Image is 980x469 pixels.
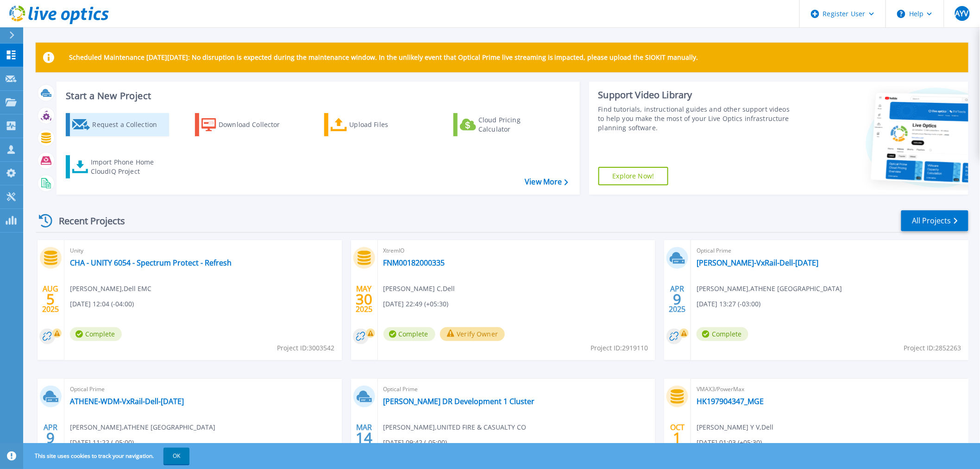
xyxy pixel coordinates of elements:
[70,246,336,256] span: Unity
[70,258,232,267] a: CHA - UNITY 6054 - Spectrum Protect - Refresh
[92,115,166,134] div: Request a Collection
[70,397,184,406] a: ATHENE-WDM-VxRail-Dell-[DATE]
[91,158,163,176] div: Import Phone Home CloudIQ Project
[356,434,372,442] span: 14
[383,258,445,267] a: FNM00182000335
[70,284,151,294] span: [PERSON_NAME] , Dell EMC
[598,89,793,101] div: Support Video Library
[25,448,189,464] span: This site uses cookies to track your navigation.
[356,295,372,303] span: 30
[440,327,505,341] button: Verify Owner
[669,421,686,455] div: OCT 2024
[46,434,55,442] span: 9
[904,343,961,353] span: Project ID: 2852263
[70,299,134,309] span: [DATE] 12:04 (-04:00)
[901,210,968,231] a: All Projects
[324,113,427,136] a: Upload Files
[669,282,686,316] div: APR 2025
[383,327,435,341] span: Complete
[383,246,650,256] span: XtremIO
[383,299,449,309] span: [DATE] 22:49 (+05:30)
[697,384,963,394] span: VMAX3/PowerMax
[697,258,818,267] a: [PERSON_NAME]-VxRail-Dell-[DATE]
[69,54,698,61] p: Scheduled Maintenance [DATE][DATE]: No disruption is expected during the maintenance window. In t...
[598,167,669,185] a: Explore Now!
[195,113,298,136] a: Download Collector
[383,284,455,294] span: [PERSON_NAME] C , Dell
[70,327,122,341] span: Complete
[383,384,650,394] span: Optical Prime
[163,448,189,464] button: OK
[66,113,169,136] a: Request a Collection
[697,299,760,309] span: [DATE] 13:27 (-03:00)
[355,282,373,316] div: MAY 2025
[673,434,682,442] span: 1
[355,421,373,455] div: MAR 2025
[70,437,134,448] span: [DATE] 11:22 (-05:00)
[598,105,793,133] div: Find tutorials, instructional guides and other support videos to help you make the most of your L...
[453,113,557,136] a: Cloud Pricing Calculator
[697,437,762,448] span: [DATE] 01:03 (+05:30)
[697,284,842,294] span: [PERSON_NAME] , ATHENE [GEOGRAPHIC_DATA]
[697,397,764,406] a: HK197904347_MGE
[66,91,568,101] h3: Start a New Project
[36,209,138,232] div: Recent Projects
[697,246,963,256] span: Optical Prime
[219,115,293,134] div: Download Collector
[525,177,568,186] a: View More
[955,10,969,17] span: AYV
[70,422,215,432] span: [PERSON_NAME] , ATHENE [GEOGRAPHIC_DATA]
[697,422,773,432] span: [PERSON_NAME] Y V , Dell
[673,295,682,303] span: 9
[277,343,335,353] span: Project ID: 3003542
[697,327,748,341] span: Complete
[591,343,648,353] span: Project ID: 2919110
[383,397,535,406] a: [PERSON_NAME] DR Development 1 Cluster
[478,115,553,134] div: Cloud Pricing Calculator
[46,295,55,303] span: 5
[350,115,424,134] div: Upload Files
[383,422,527,432] span: [PERSON_NAME] , UNITED FIRE & CASUALTY CO
[383,437,447,448] span: [DATE] 09:42 (-05:00)
[42,421,59,455] div: APR 2025
[42,282,59,316] div: AUG 2025
[70,384,336,394] span: Optical Prime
